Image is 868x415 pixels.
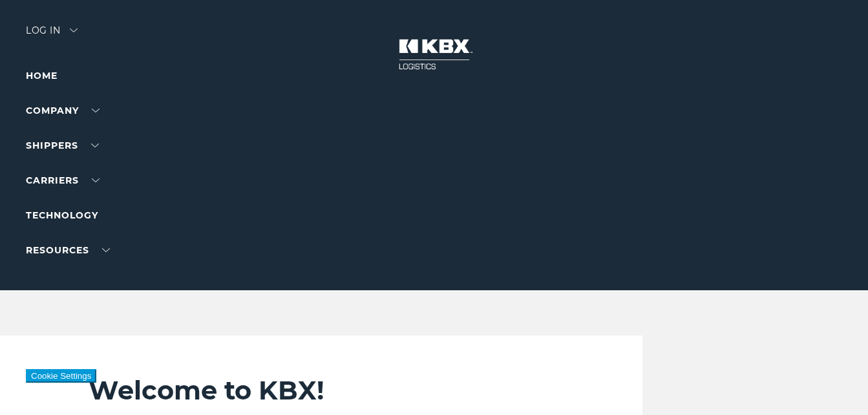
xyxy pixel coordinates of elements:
a: Company [26,105,100,116]
img: kbx logo [386,26,483,83]
a: SHIPPERS [26,140,99,151]
a: Technology [26,209,98,221]
div: Log in [26,26,78,45]
a: RESOURCES [26,244,110,256]
h2: Welcome to KBX! [89,374,557,407]
a: Home [26,70,58,81]
img: arrow [70,28,78,32]
button: Cookie Settings [26,369,96,383]
a: Carriers [26,175,100,186]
